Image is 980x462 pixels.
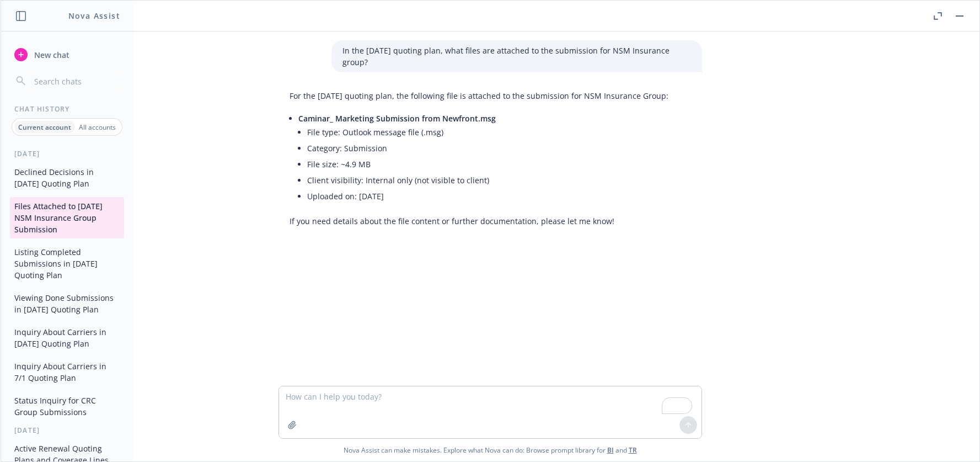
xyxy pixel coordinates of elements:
h1: Nova Assist [68,10,120,22]
span: Nova Assist can make mistakes. Explore what Nova can do: Browse prompt library for and [5,439,975,461]
div: [DATE] [1,149,133,158]
textarea: To enrich screen reader interactions, please activate Accessibility in Grammarly extension settings [279,386,701,438]
button: Inquiry About Carriers in 7/1 Quoting Plan [10,357,124,387]
button: Inquiry About Carriers in [DATE] Quoting Plan [10,323,124,353]
li: File type: Outlook message file (.msg) [307,124,668,140]
p: In the [DATE] quoting plan, what files are attached to the submission for NSM Insurance group? [342,45,691,68]
button: Status Inquiry for CRC Group Submissions [10,391,124,421]
li: File size: ~4.9 MB [307,156,668,172]
span: New chat [32,49,69,61]
li: Uploaded on: [DATE] [307,188,668,204]
div: Chat History [1,104,133,114]
button: Viewing Done Submissions in [DATE] Quoting Plan [10,289,124,318]
span: Caminar_ Marketing Submission from Newfront.msg [298,113,496,124]
input: Search chats [32,73,120,89]
button: New chat [10,45,124,65]
p: All accounts [79,123,116,132]
p: Current account [18,123,71,132]
li: Client visibility: Internal only (not visible to client) [307,172,668,188]
li: Category: Submission [307,140,668,156]
button: Listing Completed Submissions in [DATE] Quoting Plan [10,243,124,284]
div: [DATE] [1,426,133,435]
a: BI [607,445,614,455]
button: Files Attached to [DATE] NSM Insurance Group Submission [10,197,124,238]
p: If you need details about the file content or further documentation, please let me know! [290,215,668,227]
a: TR [629,445,637,455]
p: For the [DATE] quoting plan, the following file is attached to the submission for NSM Insurance G... [290,90,668,102]
button: Declined Decisions in [DATE] Quoting Plan [10,163,124,193]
